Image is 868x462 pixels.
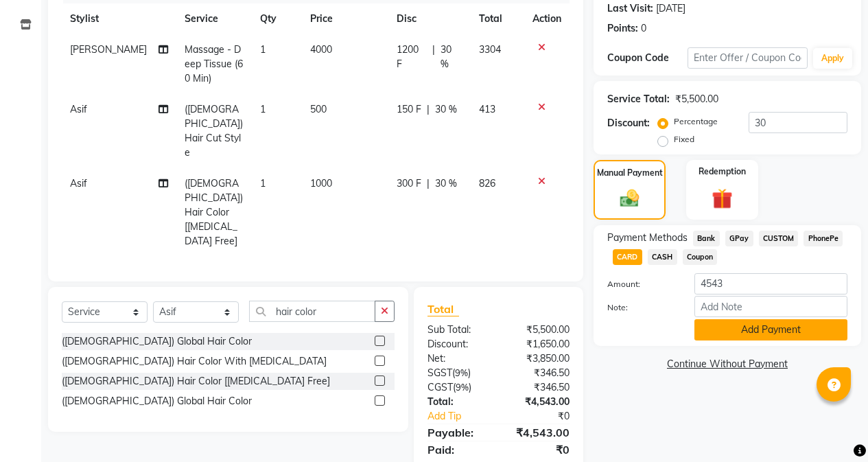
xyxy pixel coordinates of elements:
label: Percentage [674,115,718,128]
span: 30 % [435,176,457,191]
input: Enter Offer / Coupon Code [688,47,808,69]
th: Disc [388,3,471,34]
input: Add Note [694,296,847,317]
div: ₹4,543.00 [498,395,580,409]
label: Fixed [674,133,694,146]
span: [PERSON_NAME] [70,43,147,56]
th: Price [302,3,388,34]
th: Stylist [62,3,176,34]
label: Note: [597,301,684,314]
div: Points: [607,21,638,36]
span: PhonePe [804,231,843,246]
div: ( ) [417,366,499,380]
span: 1 [260,43,266,56]
label: Redemption [699,165,746,178]
div: ([DEMOGRAPHIC_DATA]) Hair Color With [MEDICAL_DATA] [62,354,327,369]
span: CARD [613,249,642,265]
div: ₹0 [512,409,580,424]
div: ₹5,500.00 [675,92,718,106]
span: CASH [648,249,677,265]
div: ([DEMOGRAPHIC_DATA]) Global Hair Color [62,334,252,349]
span: Asif [70,177,87,189]
span: 300 F [397,176,421,191]
img: _cash.svg [614,187,646,209]
span: 826 [479,177,495,189]
div: ₹0 [498,441,580,458]
div: Sub Total: [417,323,499,337]
div: Discount: [417,337,499,351]
div: ₹4,543.00 [498,424,580,441]
div: Total: [417,395,499,409]
div: ₹346.50 [498,380,580,395]
input: Search or Scan [249,301,375,322]
div: Net: [417,351,499,366]
span: | [432,43,435,71]
button: Add Payment [694,319,847,340]
span: 1 [260,177,266,189]
div: Payable: [417,424,499,441]
th: Qty [252,3,302,34]
span: 4000 [310,43,332,56]
span: Bank [693,231,720,246]
span: 30 % [435,102,457,117]
div: Last Visit: [607,1,653,16]
div: ₹1,650.00 [498,337,580,351]
span: Asif [70,103,87,115]
span: 1000 [310,177,332,189]
div: ₹5,500.00 [498,323,580,337]
div: Discount: [607,116,650,130]
span: 413 [479,103,495,115]
span: 9% [456,382,469,393]
a: Add Tip [417,409,512,424]
div: 0 [641,21,646,36]
span: 500 [310,103,327,115]
a: Continue Without Payment [596,357,858,371]
span: 9% [455,367,468,378]
span: 30 % [441,43,462,71]
span: SGST [427,367,452,379]
span: 3304 [479,43,501,56]
span: GPay [725,231,753,246]
span: CUSTOM [759,231,799,246]
span: ([DEMOGRAPHIC_DATA]) Hair Cut Style [185,103,243,159]
span: | [427,176,430,191]
span: Coupon [683,249,718,265]
th: Action [524,3,570,34]
label: Manual Payment [597,167,663,179]
span: | [427,102,430,117]
div: ( ) [417,380,499,395]
div: Service Total: [607,92,670,106]
img: _gift.svg [705,186,739,211]
div: ₹346.50 [498,366,580,380]
span: Total [427,302,459,316]
input: Amount [694,273,847,294]
div: ([DEMOGRAPHIC_DATA]) Hair Color [[MEDICAL_DATA] Free] [62,374,330,389]
span: 1200 F [397,43,427,71]
span: ([DEMOGRAPHIC_DATA]) Hair Color [[MEDICAL_DATA] Free] [185,177,243,247]
span: CGST [427,381,453,393]
label: Amount: [597,278,684,290]
button: Apply [813,48,852,69]
th: Total [471,3,524,34]
span: 150 F [397,102,421,117]
div: [DATE] [656,1,685,16]
span: 1 [260,103,266,115]
span: Payment Methods [607,231,688,245]
div: ₹3,850.00 [498,351,580,366]
div: Coupon Code [607,51,688,65]
span: Massage - Deep Tissue (60 Min) [185,43,243,84]
th: Service [176,3,252,34]
div: Paid: [417,441,499,458]
div: ([DEMOGRAPHIC_DATA]) Global Hair Color [62,394,252,408]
